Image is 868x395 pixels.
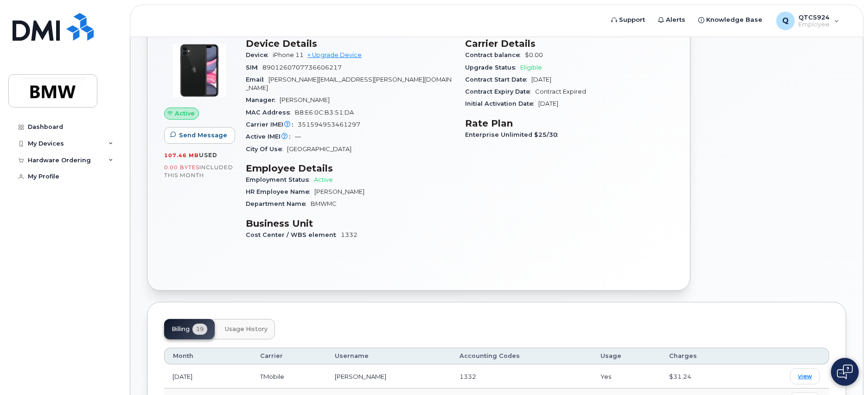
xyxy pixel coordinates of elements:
[538,100,558,107] span: [DATE]
[651,11,692,29] a: Alerts
[692,11,769,29] a: Knowledge Base
[298,121,360,128] span: 351594953461297
[341,231,357,238] span: 1332
[661,348,742,364] th: Charges
[199,152,217,159] span: used
[531,76,551,83] span: [DATE]
[525,51,543,58] span: $0.00
[605,11,651,29] a: Support
[295,109,354,116] span: B8:E6:0C:B3:51:DA
[246,218,454,229] h3: Business Unit
[246,188,314,195] span: HR Employee Name
[246,109,295,116] span: MAC Address
[465,76,531,83] span: Contract Start Date
[706,15,762,25] span: Knowledge Base
[770,12,846,30] div: QTC5924
[246,176,314,183] span: Employment Status
[262,64,342,71] span: 8901260707736606217
[179,131,227,140] span: Send Message
[246,38,454,49] h3: Device Details
[326,348,451,364] th: Username
[252,364,326,389] td: TMobile
[520,64,542,71] span: Eligible
[246,51,273,58] span: Device
[164,348,252,364] th: Month
[465,100,538,107] span: Initial Activation Date
[465,131,562,138] span: Enterprise Unlimited $25/30
[246,146,287,153] span: City Of Use
[311,200,337,207] span: BMWMC
[798,21,830,28] span: Employee
[246,133,295,140] span: Active IMEI
[798,372,812,381] span: view
[164,164,199,171] span: 0.00 Bytes
[295,133,301,140] span: —
[465,38,673,49] h3: Carrier Details
[246,163,454,174] h3: Employee Details
[460,373,476,380] span: 1332
[326,364,451,389] td: [PERSON_NAME]
[246,76,268,83] span: Email
[246,76,452,91] span: [PERSON_NAME][EMAIL_ADDRESS][PERSON_NAME][DOMAIN_NAME]
[465,88,535,95] span: Contract Expiry Date
[619,15,645,25] span: Support
[246,200,311,207] span: Department Name
[592,348,661,364] th: Usage
[451,348,592,364] th: Accounting Codes
[669,372,734,381] div: $31.24
[798,13,830,21] span: QTC5924
[225,325,268,333] span: Usage History
[666,15,685,25] span: Alerts
[164,127,235,144] button: Send Message
[790,368,820,384] a: view
[273,51,304,58] span: iPhone 11
[280,96,330,103] span: [PERSON_NAME]
[246,231,341,238] span: Cost Center / WBS element
[164,152,199,159] span: 107.46 MB
[314,188,364,195] span: [PERSON_NAME]
[307,51,362,58] a: + Upgrade Device
[246,121,298,128] span: Carrier IMEI
[314,176,333,183] span: Active
[172,43,227,98] img: iPhone_11.jpg
[164,364,252,389] td: [DATE]
[837,364,853,379] img: Open chat
[782,15,789,26] span: Q
[465,64,520,71] span: Upgrade Status
[592,364,661,389] td: Yes
[252,348,326,364] th: Carrier
[175,109,195,118] span: Active
[465,51,525,58] span: Contract balance
[246,96,280,103] span: Manager
[246,64,262,71] span: SIM
[287,146,351,153] span: [GEOGRAPHIC_DATA]
[465,118,673,129] h3: Rate Plan
[535,88,586,95] span: Contract Expired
